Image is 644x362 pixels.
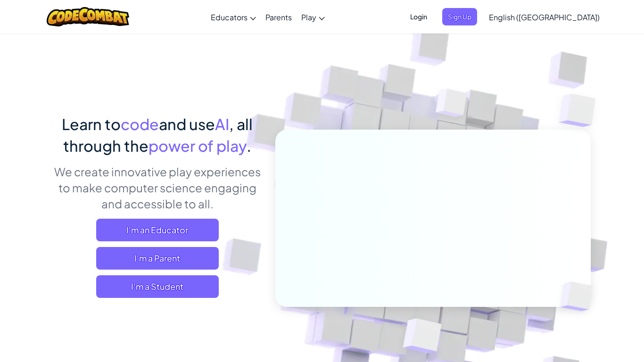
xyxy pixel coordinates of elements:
span: English ([GEOGRAPHIC_DATA]) [489,12,600,22]
span: AI [215,115,229,133]
img: Overlap cubes [540,71,622,150]
button: Login [405,8,433,25]
img: Overlap cubes [418,70,486,140]
span: code [121,115,159,133]
img: CodeCombat logo [47,7,129,26]
a: Parents [261,4,297,30]
p: We create innovative play experiences to make computer science engaging and accessible to all. [53,164,261,212]
span: Play [301,12,316,22]
a: Play [297,4,330,30]
a: English ([GEOGRAPHIC_DATA]) [484,4,604,30]
span: and use [159,115,215,133]
span: Learn to [62,115,121,133]
img: Overlap cubes [545,262,615,331]
a: I'm a Parent [96,247,219,270]
button: I'm a Student [96,275,219,298]
a: Educators [206,4,261,30]
a: I'm an Educator [96,219,219,241]
span: Educators [211,12,248,22]
span: . [247,136,251,155]
button: Sign Up [442,8,477,25]
span: power of play [149,136,247,155]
